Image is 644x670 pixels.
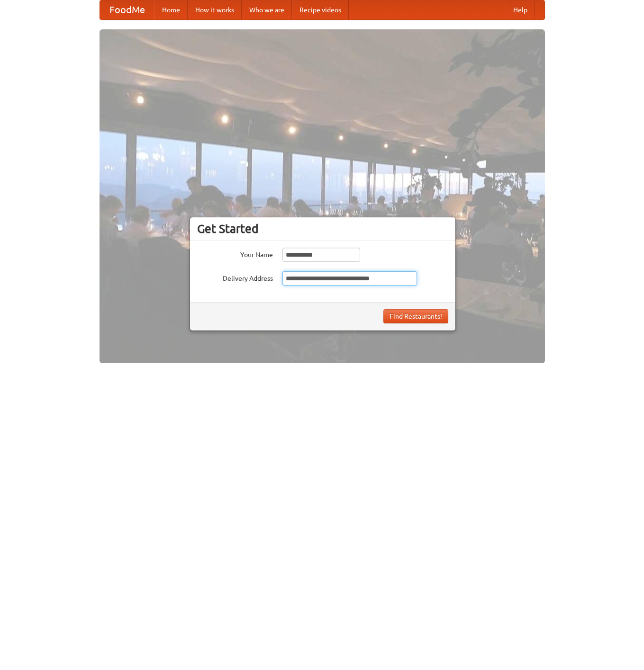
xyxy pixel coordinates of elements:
a: FoodMe [100,0,154,19]
a: How it works [188,0,242,19]
label: Delivery Address [197,271,273,283]
button: Find Restaurants! [383,309,448,323]
a: Recipe videos [292,0,349,19]
h3: Get Started [197,222,448,236]
a: Home [154,0,188,19]
a: Help [506,0,535,19]
a: Who we are [242,0,292,19]
label: Your Name [197,248,273,259]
